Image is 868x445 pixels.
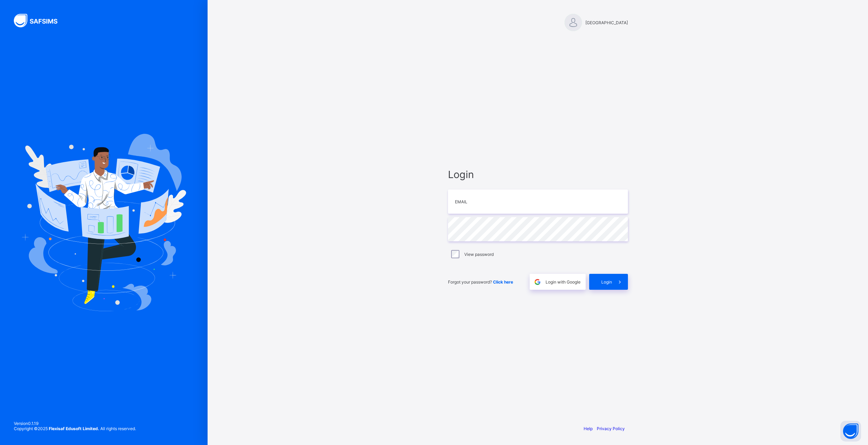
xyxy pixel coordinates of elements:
span: Copyright © 2025 All rights reserved. [14,426,136,431]
a: Privacy Policy [597,426,625,431]
span: [GEOGRAPHIC_DATA] [585,20,628,25]
span: Version 0.1.19 [14,421,136,426]
span: Login with Google [546,279,581,285]
a: Help [584,426,593,431]
label: View password [464,252,494,257]
img: SAFSIMS Logo [14,14,66,27]
strong: Flexisaf Edusoft Limited. [49,426,99,431]
a: Click here [493,279,513,285]
span: Login [448,168,628,180]
img: Hero Image [21,134,186,311]
span: Login [601,279,612,285]
span: Forgot your password? [448,279,513,285]
button: Open asap [840,421,861,442]
img: google.396cfc9801f0270233282035f929180a.svg [533,278,541,286]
